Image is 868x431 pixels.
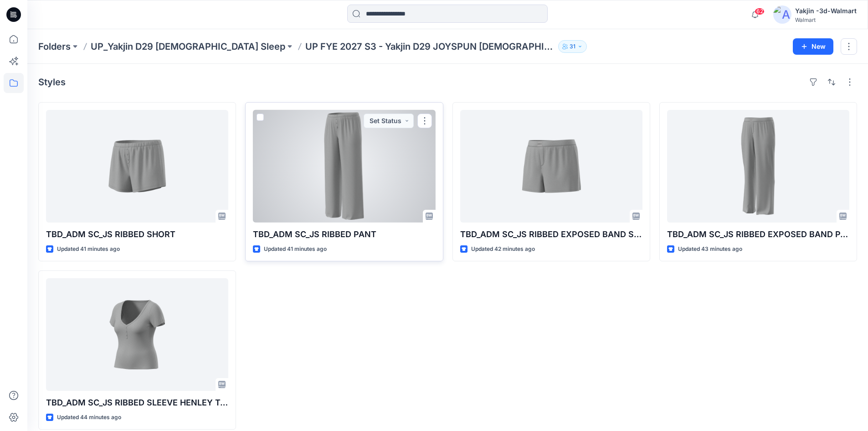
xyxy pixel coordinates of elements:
img: avatar [773,5,791,24]
div: Yakjin -3d-Walmart [795,5,857,16]
button: New [793,38,833,55]
p: Updated 42 minutes ago [471,244,535,254]
p: Updated 44 minutes ago [57,413,121,422]
p: Updated 41 minutes ago [264,244,327,254]
button: 31 [558,40,587,53]
a: TBD_ADM SC_JS RIBBED SHORT [46,110,228,223]
p: UP FYE 2027 S3 - Yakjin D29 JOYSPUN [DEMOGRAPHIC_DATA] Sleepwear [305,40,555,53]
a: TBD_ADM SC_JS RIBBED SLEEVE HENLEY TOP [46,278,228,391]
a: UP_Yakjin D29 [DEMOGRAPHIC_DATA] Sleep [91,40,285,53]
a: TBD_ADM SC_JS RIBBED EXPOSED BAND PANT [667,110,849,223]
div: Walmart [795,16,857,23]
span: 62 [755,8,765,15]
p: TBD_ADM SC_JS RIBBED SHORT [46,228,228,241]
a: TBD_ADM SC_JS RIBBED EXPOSED BAND SHORT [460,110,642,223]
p: Updated 43 minutes ago [678,244,742,254]
p: TBD_ADM SC_JS RIBBED EXPOSED BAND PANT [667,228,849,241]
p: Updated 41 minutes ago [57,244,120,254]
a: Folders [38,40,71,53]
p: TBD_ADM SC_JS RIBBED SLEEVE HENLEY TOP [46,396,228,409]
p: 31 [570,42,575,52]
p: TBD_ADM SC_JS RIBBED EXPOSED BAND SHORT [460,228,642,241]
h4: Styles [38,77,66,88]
p: TBD_ADM SC_JS RIBBED PANT [253,228,435,241]
a: TBD_ADM SC_JS RIBBED PANT [253,110,435,223]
